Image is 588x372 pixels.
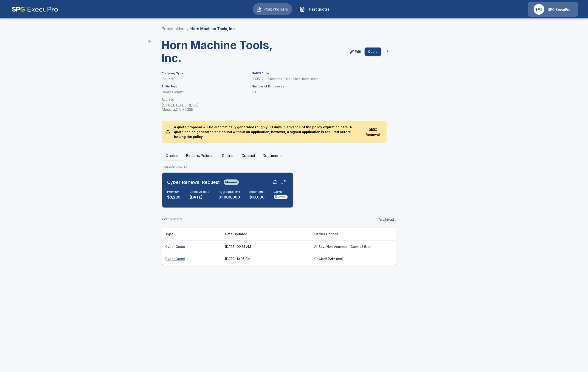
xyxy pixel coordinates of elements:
[311,241,380,253] th: At-Bay (Non-Admitted), Cowbell (Non-Admitted), Corvus Cyber (Non-Admitted), Tokio Marine TMHCC (N...
[167,179,220,186] h6: Cyber Renewal Request
[191,26,236,31] p: Horn Machine Tools, Inc.
[162,103,246,112] p: [STREET_ADDRESS] Madera , CA 93636
[299,6,305,12] img: Past quotes Icon
[190,190,210,194] h6: Effective date
[253,3,292,15] button: Policyholders IconPolicyholders
[167,190,181,194] h6: Premium
[274,195,288,199] img: Carrier
[274,190,288,194] h6: Carrier
[162,39,275,64] h3: Horn Machine Tools, Inc.
[162,72,246,75] h6: Company Type
[548,7,570,12] p: SPG ExecuPro
[162,228,221,241] th: Type
[217,150,238,161] button: Details
[145,37,155,46] a: back
[252,72,381,75] h6: NAICS Code
[162,241,221,253] th: Cyber Quote
[221,241,311,253] th: [DATE] 09:55 AM
[224,180,239,184] span: Manual
[365,48,381,56] button: Quote
[219,195,240,200] p: $1,000,000
[187,26,189,31] li: /
[264,6,289,12] span: Policyholders
[162,150,183,161] button: Quotes
[377,215,396,224] button: Archived
[296,3,335,15] button: Past quotes IconPast quotes
[162,150,426,161] div: policyholder tabs
[252,85,381,88] h6: Number of Employees
[190,195,210,200] p: [DATE]
[162,228,396,265] table: responsive table
[219,190,240,194] h6: Aggregate limit
[162,26,236,31] nav: breadcrumb
[12,2,58,17] img: AA Logo
[162,77,246,81] p: Private
[170,121,363,143] p: A quote proposal will be automatically generated roughly 60 days in advance of the policy expirat...
[256,6,262,12] img: Policyholders Icon
[534,4,544,15] img: Agency Icon
[167,195,181,200] p: $3,289
[250,190,265,194] h6: Retention
[183,150,217,161] button: Binders/Policies
[162,26,186,31] a: Policyholders
[383,47,392,56] button: more
[259,150,286,161] button: Documents
[162,98,246,101] h6: Address
[162,217,182,221] p: PAST QUOTES
[252,77,381,81] p: 333517 - Machine Tool Manufacturing
[162,85,246,88] h6: Entity Type
[250,195,265,200] p: $10,000
[162,90,246,94] p: Independent
[221,253,311,265] th: [DATE] 10:05 AM
[363,125,383,139] button: Start Renewal
[221,228,311,241] th: Date Updated
[348,48,363,55] a: edit
[355,49,362,54] p: Edit
[238,150,259,161] button: Contact
[311,253,380,265] th: Cowbell (Admitted)
[528,2,578,17] a: Agency IconSPG ExecuPro
[162,165,426,169] p: RENEWAL QUOTES
[311,228,380,241] th: Carrier Options
[162,253,221,265] th: Cyber Quote
[307,6,332,12] span: Past quotes
[252,90,381,94] p: 50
